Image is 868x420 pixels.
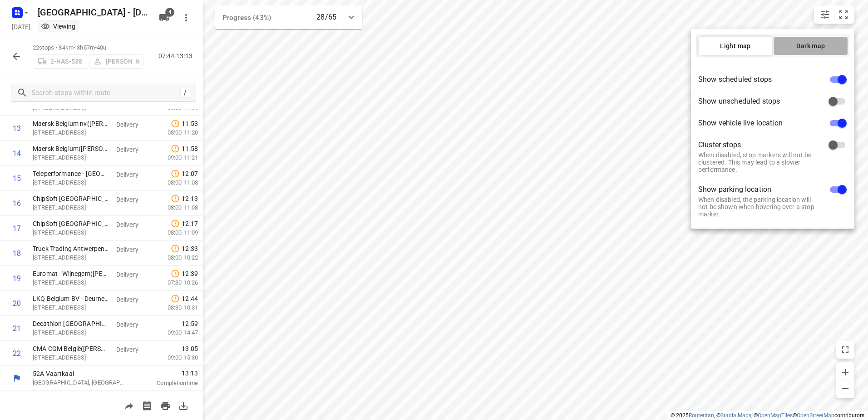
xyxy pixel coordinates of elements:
[698,184,822,195] span: Show parking location
[698,96,822,107] span: Show unscheduled stops
[699,37,772,55] button: Light map
[698,196,822,218] p: When disabled, the parking location will not be shown when hovering over a stop marker.
[698,118,822,129] span: Show vehicle live location
[774,42,848,50] span: Dark map
[774,37,848,55] button: Dark map
[699,42,772,50] span: Light map
[698,151,822,173] p: When disabled, stop markers will not be clustered. This may lead to a slower performance.
[698,140,822,150] span: Cluster stops
[698,74,822,85] span: Show scheduled stops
